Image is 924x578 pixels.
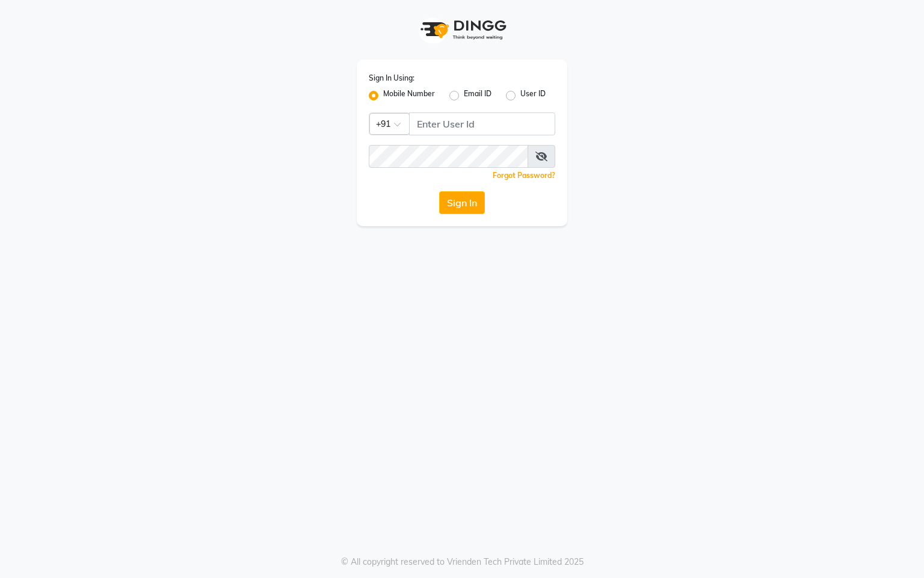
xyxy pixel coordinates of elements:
input: Username [409,112,555,135]
a: Forgot Password? [493,171,555,180]
label: Sign In Using: [369,73,414,84]
input: Username [369,145,528,168]
button: Sign In [439,191,485,214]
label: Mobile Number [383,88,435,103]
img: logo1.svg [414,12,510,48]
label: Email ID [464,88,491,103]
label: User ID [520,88,546,103]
